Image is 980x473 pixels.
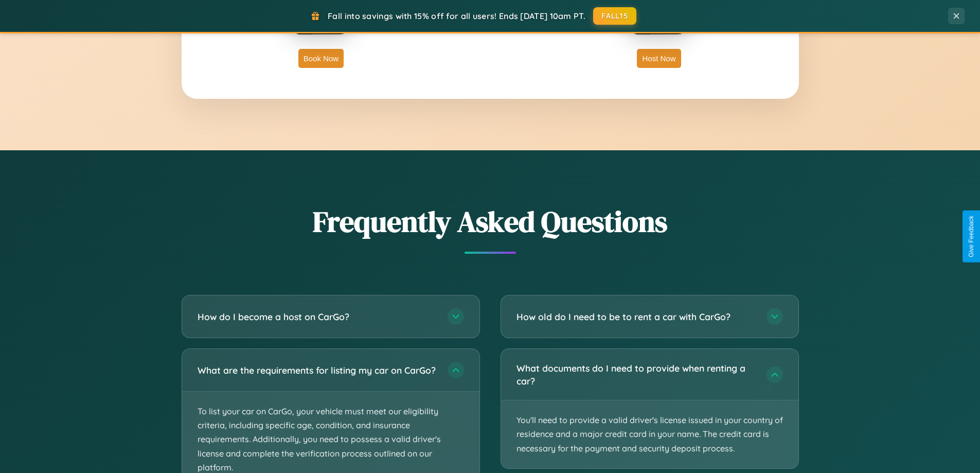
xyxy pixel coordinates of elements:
[328,11,585,21] span: Fall into savings with 15% off for all users! Ends [DATE] 10am PT.
[968,216,975,257] div: Give Feedback
[516,310,756,323] h3: How old do I need to be to rent a car with CarGo?
[501,400,798,468] p: You'll need to provide a valid driver's license issued in your country of residence and a major c...
[182,202,799,241] h2: Frequently Asked Questions
[198,310,437,323] h3: How do I become a host on CarGo?
[637,49,681,68] button: Host Now
[298,49,344,68] button: Book Now
[198,364,437,377] h3: What are the requirements for listing my car on CarGo?
[593,7,636,25] button: FALL15
[516,362,756,387] h3: What documents do I need to provide when renting a car?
